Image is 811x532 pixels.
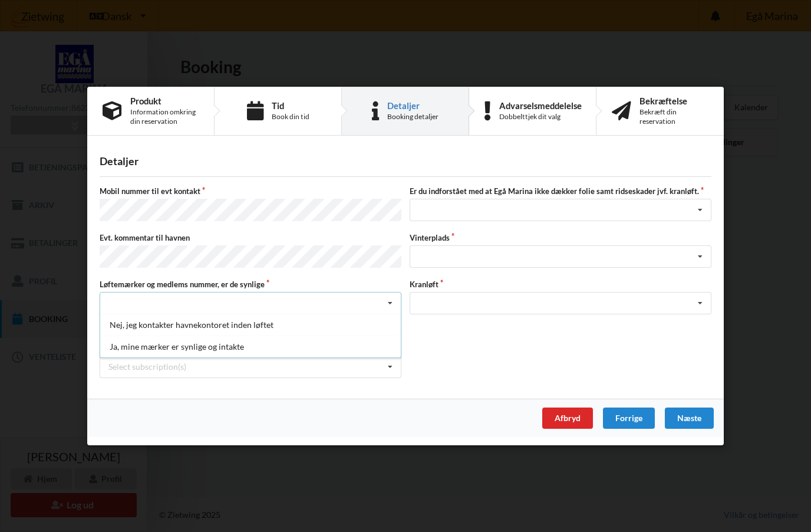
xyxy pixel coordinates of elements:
div: Detaljer [387,101,439,110]
label: Kranløft [410,279,711,290]
div: Information omkring din reservation [130,107,199,126]
div: Produkt [130,96,199,106]
div: Bekræft din reservation [639,107,708,126]
div: Nej, jeg kontakter havnekontoret inden løftet [100,314,401,336]
div: Dobbelttjek dit valg [499,112,582,121]
div: Forrige [603,408,655,429]
label: Løftemærker og medlems nummer, er de synlige [100,279,401,290]
label: Mobil nummer til evt kontakt [100,186,401,196]
label: Er du indforstået med at Egå Marina ikke dækker folie samt ridseskader jvf. kranløft. [410,186,711,196]
div: Booking detaljer [387,112,439,121]
div: Select subscription(s) [108,362,186,372]
div: Tid [272,101,309,110]
div: Næste [665,408,714,429]
div: Bekræftelse [639,96,708,106]
div: Detaljer [100,155,711,168]
div: Book din tid [272,112,309,121]
div: Advarselsmeddelelse [499,101,582,110]
div: Ja, mine mærker er synlige og intakte [100,336,401,357]
label: Evt. kommentar til havnen [100,232,401,243]
label: Vinterplads [410,232,711,243]
div: Afbryd [542,408,593,429]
